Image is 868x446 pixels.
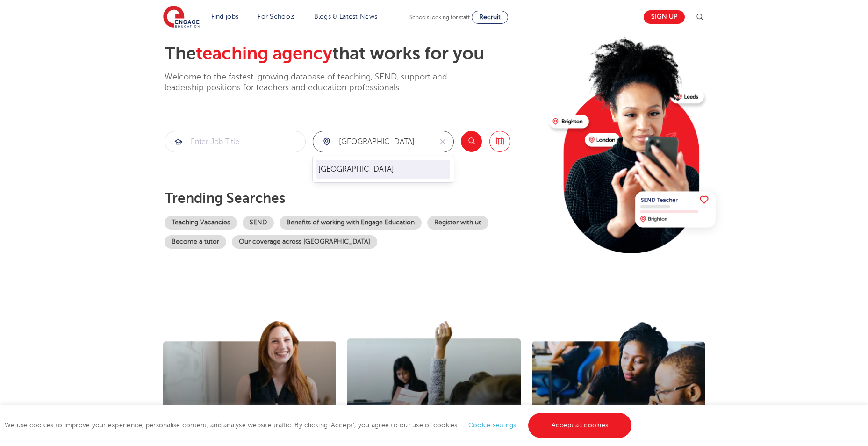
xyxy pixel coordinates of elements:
a: Register with us [427,216,488,230]
button: Clear [432,131,453,152]
a: Sign up [644,10,685,24]
span: teaching agency [196,43,332,64]
span: Recruit [479,14,501,21]
a: Benefits of working with Engage Education [280,216,422,230]
span: Schools looking for staff [409,14,470,21]
a: Find jobs [211,13,239,20]
ul: Submit [316,160,450,179]
a: Accept all cookies [528,413,632,438]
a: Our coverage across [GEOGRAPHIC_DATA] [232,235,377,249]
img: Engage Education [163,6,200,29]
a: Recruit [472,11,508,24]
p: Welcome to the fastest-growing database of teaching, SEND, support and leadership positions for t... [165,72,473,94]
h2: The that works for you [165,43,542,65]
a: SEND [243,216,274,230]
input: Submit [313,131,432,152]
a: For Schools [258,13,294,20]
button: Search [461,131,482,152]
a: Teaching Vacancies [165,216,237,230]
a: Become a tutor [165,235,226,249]
li: [GEOGRAPHIC_DATA] [316,160,450,179]
p: Trending searches [165,190,542,207]
div: Submit [313,131,454,152]
a: Blogs & Latest News [314,13,378,20]
input: Submit [165,131,305,152]
span: We use cookies to improve your experience, personalise content, and analyse website traffic. By c... [5,422,634,429]
div: Submit [165,131,306,152]
a: Cookie settings [468,422,516,429]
